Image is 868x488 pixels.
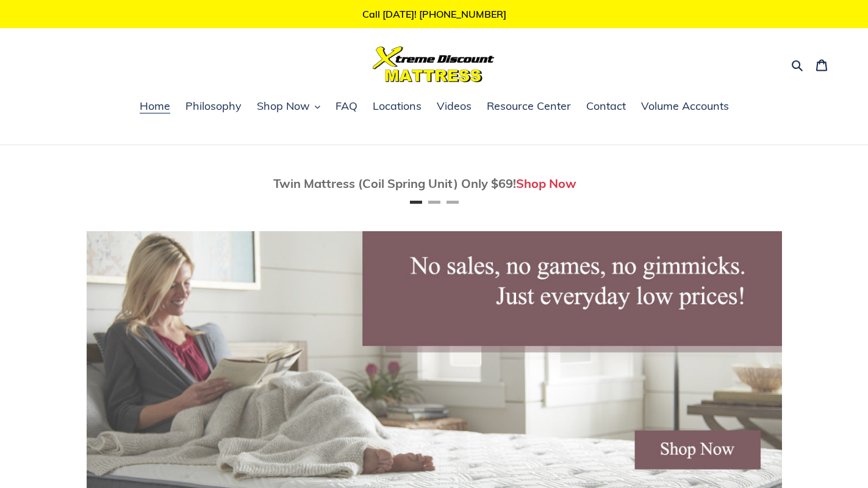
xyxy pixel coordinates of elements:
[516,176,576,191] a: Shop Now
[179,98,248,116] a: Philosophy
[635,98,735,116] a: Volume Accounts
[367,98,428,116] a: Locations
[329,98,364,116] a: FAQ
[481,98,577,116] a: Resource Center
[447,201,459,204] button: Page 3
[437,99,472,113] span: Videos
[410,201,422,204] button: Page 1
[586,99,626,113] span: Contact
[273,176,516,191] span: Twin Mattress (Coil Spring Unit) Only $69!
[257,99,310,113] span: Shop Now
[185,99,242,113] span: Philosophy
[641,99,729,113] span: Volume Accounts
[428,201,440,204] button: Page 2
[251,98,326,116] button: Shop Now
[487,99,571,113] span: Resource Center
[373,46,495,82] img: Xtreme Discount Mattress
[373,99,421,113] span: Locations
[140,99,170,113] span: Home
[431,98,478,116] a: Videos
[335,99,357,113] span: FAQ
[134,98,176,116] a: Home
[580,98,632,116] a: Contact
